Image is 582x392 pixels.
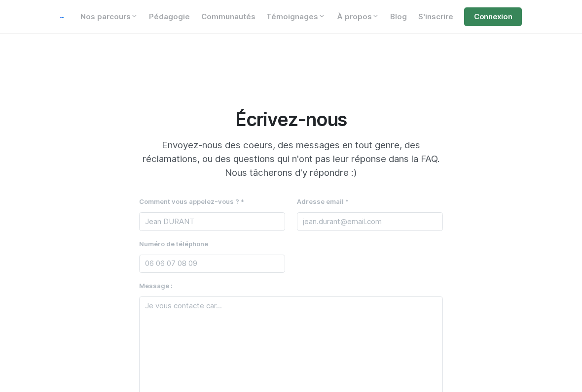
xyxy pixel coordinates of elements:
input: jean.durant@email.com [297,212,443,231]
label: Adresse email * [297,197,349,207]
label: Numéro de téléphone [139,239,208,249]
h2: Écrivez-nous [139,108,443,131]
label: Comment vous appelez-vous ? * [139,197,244,207]
a: Communautés [195,7,261,26]
a: Témoignages [261,7,331,26]
label: Message : [139,281,173,291]
input: Jean DURANT [139,212,285,231]
p: Envoyez-nous des coeurs, des messages en tout genre, des réclamations, ou des questions qui n'ont... [139,138,443,179]
a: Blog [385,7,413,26]
a: S'inscrire [412,7,459,26]
input: 06 06 07 08 09 [139,255,285,273]
a: Connexion [464,7,522,26]
a: Nos parcours [74,7,144,26]
a: À propos [331,7,385,26]
a: Pédagogie [144,7,196,26]
img: logo [60,17,64,18]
